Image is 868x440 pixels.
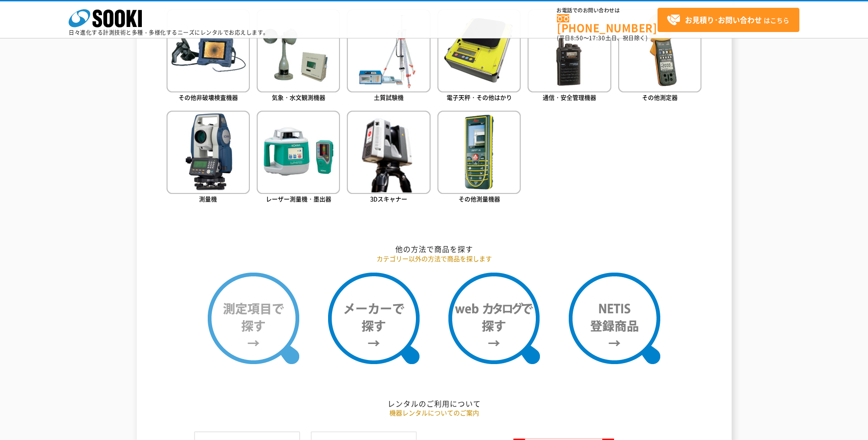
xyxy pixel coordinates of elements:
[448,273,540,364] img: webカタログで探す
[167,111,250,205] a: 測量機
[618,9,701,92] img: その他測定器
[347,111,430,194] img: 3Dスキャナー
[557,34,647,42] span: (平日 ～ 土日、祝日除く)
[347,9,430,92] img: 土質試験機
[266,194,331,203] span: レーザー測量機・墨出器
[272,93,325,102] span: 気象・水文観測機器
[528,9,611,104] a: 通信・安全管理機器
[667,13,789,27] span: はこちら
[167,111,250,194] img: 測量機
[528,9,611,92] img: 通信・安全管理機器
[642,93,678,102] span: その他測定器
[208,273,299,364] img: 測定項目で探す
[685,14,762,25] strong: お見積り･お問い合わせ
[437,9,521,104] a: 電子天秤・その他はかり
[69,30,269,35] p: 日々進化する計測技術と多種・多様化するニーズにレンタルでお応えします。
[167,408,702,418] p: 機器レンタルについてのご案内
[167,254,702,263] p: カテゴリー以外の方法で商品を探します
[167,9,250,104] a: その他非破壊検査機器
[178,93,238,102] span: その他非破壊検査機器
[370,194,407,203] span: 3Dスキャナー
[658,8,799,32] a: お見積り･お問い合わせはこちら
[257,9,340,92] img: 気象・水文観測機器
[347,9,430,104] a: 土質試験機
[374,93,404,102] span: 土質試験機
[458,194,500,203] span: その他測量機器
[199,194,217,203] span: 測量機
[571,34,583,42] span: 8:50
[257,9,340,104] a: 気象・水文観測機器
[167,244,702,254] h2: 他の方法で商品を探す
[347,111,430,205] a: 3Dスキャナー
[557,14,658,33] a: [PHONE_NUMBER]
[618,9,701,104] a: その他測定器
[557,8,658,13] span: お電話でのお問い合わせは
[257,111,340,194] img: レーザー測量機・墨出器
[447,93,512,102] span: 電子天秤・その他はかり
[543,93,596,102] span: 通信・安全管理機器
[589,34,605,42] span: 17:30
[167,399,702,408] h2: レンタルのご利用について
[167,9,250,92] img: その他非破壊検査機器
[569,273,660,364] img: NETIS登録商品
[328,273,420,364] img: メーカーで探す
[437,111,521,205] a: その他測量機器
[257,111,340,205] a: レーザー測量機・墨出器
[437,9,521,92] img: 電子天秤・その他はかり
[437,111,521,194] img: その他測量機器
